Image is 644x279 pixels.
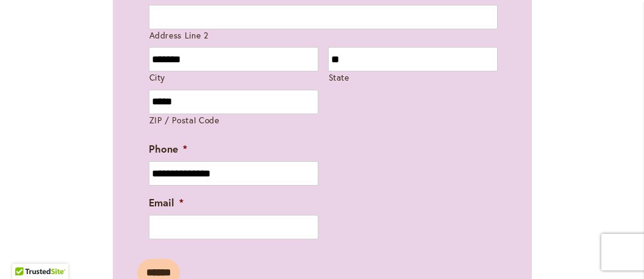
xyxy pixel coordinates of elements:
[149,30,498,42] label: Address Line 2
[149,115,318,126] label: ZIP / Postal Code
[149,142,187,156] label: Phone
[149,196,184,209] label: Email
[329,72,498,84] label: State
[149,72,318,84] label: City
